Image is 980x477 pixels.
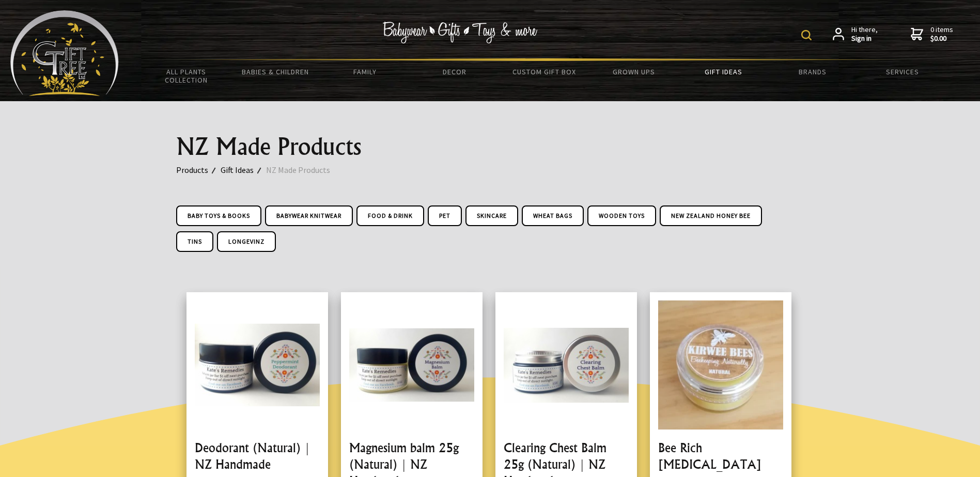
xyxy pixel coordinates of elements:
a: Custom Gift Box [500,61,589,83]
span: Hi there, [851,25,878,43]
a: Baby Toys & Books [176,205,261,226]
a: Gift Ideas [678,61,768,83]
a: Services [858,61,947,83]
a: Family [320,61,410,83]
a: Tins [176,231,213,252]
a: Decor [410,61,499,83]
img: Babywear - Gifts - Toys & more [383,22,538,43]
a: Gift Ideas [221,163,266,177]
span: 0 items [930,25,953,43]
img: product search [801,30,812,40]
img: Babyware - Gifts - Toys and more... [10,10,119,96]
a: 0 items$0.00 [911,25,953,43]
a: Wooden Toys [587,205,656,226]
a: New Zealand Honey Bee [660,205,762,226]
a: Babywear Knitwear [265,205,353,226]
a: Pet [428,205,462,226]
a: Hi there,Sign in [833,25,878,43]
a: All Plants Collection [142,61,231,91]
a: LongeviNZ [217,231,276,252]
h1: NZ Made Products [176,134,804,159]
a: Products [176,163,221,177]
a: Skincare [465,205,518,226]
a: Food & Drink [356,205,424,226]
strong: $0.00 [930,34,953,43]
a: NZ Made Products [266,163,343,177]
a: Grown Ups [589,61,678,83]
a: Wheat Bags [522,205,584,226]
a: Babies & Children [231,61,320,83]
a: Brands [768,61,858,83]
strong: Sign in [851,34,878,43]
